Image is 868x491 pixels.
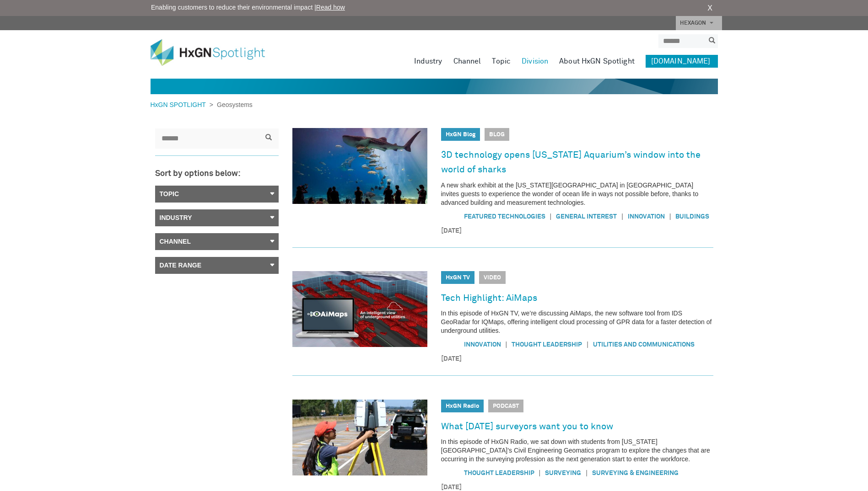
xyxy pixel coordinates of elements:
[441,291,537,305] a: Tech Highlight: AiMaps
[151,39,279,66] img: HxGN Spotlight
[151,101,210,108] a: HxGN SPOTLIGHT
[446,403,479,409] a: HxGN Radio
[292,128,427,204] img: 3D technology opens Georgia Aquarium’s window into the world of sharks
[646,55,718,68] a: [DOMAIN_NAME]
[522,55,548,68] a: Division
[492,55,511,68] a: Topic
[441,354,713,364] time: [DATE]
[151,3,345,12] span: Enabling customers to reduce their environmental impact |
[479,271,506,284] span: Video
[155,209,279,226] a: Industry
[501,340,512,349] span: |
[582,340,593,349] span: |
[534,468,545,478] span: |
[292,400,427,475] img: What tomorrow’s surveyors want you to know
[581,468,592,478] span: |
[155,257,279,274] a: Date Range
[213,101,253,108] span: Geosystems
[441,148,713,177] a: 3D technology opens [US_STATE] Aquarium’s window into the world of sharks
[316,4,345,11] a: Read how
[441,226,713,236] time: [DATE]
[441,419,613,434] a: What [DATE] surveyors want you to know
[556,213,617,220] a: General Interest
[707,3,712,14] a: X
[155,186,279,203] a: Topic
[464,342,501,348] a: Innovation
[441,309,713,335] p: In this episode of HxGN TV, we’re discussing AiMaps, the new software tool from IDS GeoRadar for ...
[464,470,534,476] a: Thought Leadership
[593,342,695,348] a: Utilities and communications
[446,275,470,281] a: HxGN TV
[485,128,509,141] span: Blog
[453,55,481,68] a: Channel
[545,470,581,476] a: Surveying
[155,170,279,179] h3: Sort by options below:
[151,100,253,110] div: >
[446,132,475,138] a: HxGN Blog
[414,55,442,68] a: Industry
[292,271,427,347] img: Tech Highlight: AiMaps
[545,212,556,221] span: |
[464,213,545,220] a: Featured Technologies
[441,181,713,207] p: A new shark exhibit at the [US_STATE][GEOGRAPHIC_DATA] in [GEOGRAPHIC_DATA] invites guests to exp...
[592,470,679,476] a: Surveying & Engineering
[155,233,279,250] a: Channel
[441,438,713,464] p: In this episode of HxGN Radio, we sat down with students from [US_STATE][GEOGRAPHIC_DATA]’s Civil...
[628,213,665,220] a: Innovation
[512,342,582,348] a: Thought Leadership
[665,212,676,221] span: |
[676,16,722,30] a: HEXAGON
[617,212,628,221] span: |
[559,55,635,68] a: About HxGN Spotlight
[675,213,709,220] a: Buildings
[488,400,523,412] span: Podcast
